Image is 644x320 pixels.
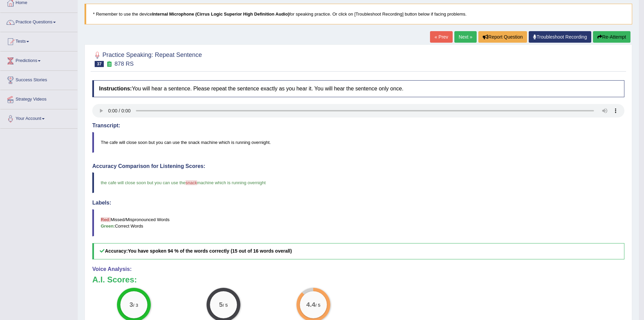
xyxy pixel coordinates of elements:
b: Internal Microphone (Cirrus Logic Superior High Definition Audio) [152,12,289,17]
h4: Transcript: [92,123,624,129]
h4: Voice Analysis: [92,266,624,272]
blockquote: * Remember to use the device for speaking practice. Or click on [Troubleshoot Recording] button b... [85,4,632,24]
h2: Practice Speaking: Repeat Sentence [92,50,202,67]
button: Re-Attempt [593,31,630,43]
span: machine which is running overnight [197,180,266,185]
a: Predictions [0,51,77,68]
b: A.I. Scores: [92,275,137,284]
big: 3 [129,301,133,308]
a: Strategy Videos [0,90,77,107]
a: « Prev [430,31,452,43]
a: Troubleshoot Recording [529,31,591,43]
small: / 5 [223,303,228,308]
blockquote: The cafe will close soon but you can use the snack machine which is running overnight. [92,132,624,153]
a: Success Stories [0,71,77,88]
a: Your Account [0,109,77,126]
small: / 3 [133,303,138,308]
a: Practice Questions [0,13,77,30]
b: You have spoken 94 % of the words correctly (15 out of 16 words overall) [128,248,292,254]
b: Red: [101,217,111,222]
span: 37 [95,61,104,67]
b: Green: [101,223,115,229]
blockquote: Missed/Mispronounced Words Correct Words [92,209,624,236]
small: Exam occurring question [105,61,113,67]
b: Instructions: [99,86,132,91]
h4: Accuracy Comparison for Listening Scores: [92,163,624,169]
span: snack [186,180,197,185]
a: Tests [0,32,77,49]
h5: Accuracy: [92,243,624,259]
big: 4.4 [306,301,315,308]
h4: Labels: [92,200,624,206]
span: the cafe will close soon but you can use the [101,180,186,185]
a: Next » [454,31,477,43]
button: Report Question [478,31,527,43]
h4: You will hear a sentence. Please repeat the sentence exactly as you hear it. You will hear the se... [92,80,624,97]
small: / 5 [315,303,320,308]
big: 5 [219,301,223,308]
small: 878 RS [115,61,134,67]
